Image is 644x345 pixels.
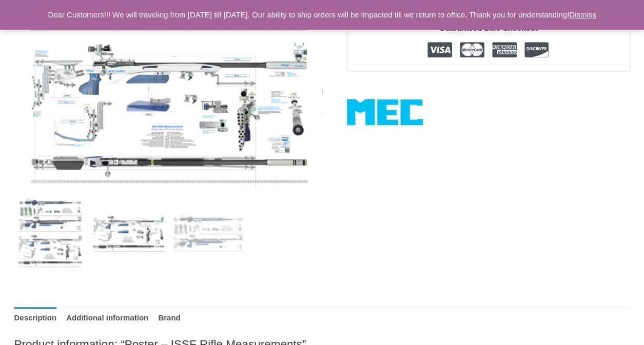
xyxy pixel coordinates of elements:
iframe: Customer reviews powered by Trustpilot [347,79,630,91]
img: Poster - ISSF Rifle Measurements - Image 3 [172,197,243,269]
a: MEC [347,99,423,125]
a: Brand [158,307,180,329]
img: Poster - ISSF Rifle Measurements [14,197,86,269]
a: Additional information [66,307,148,329]
a: Description [14,307,57,329]
img: Poster - ISSF Rifle Measurements - Image 2 [93,197,164,269]
a: Dismiss [569,10,596,19]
